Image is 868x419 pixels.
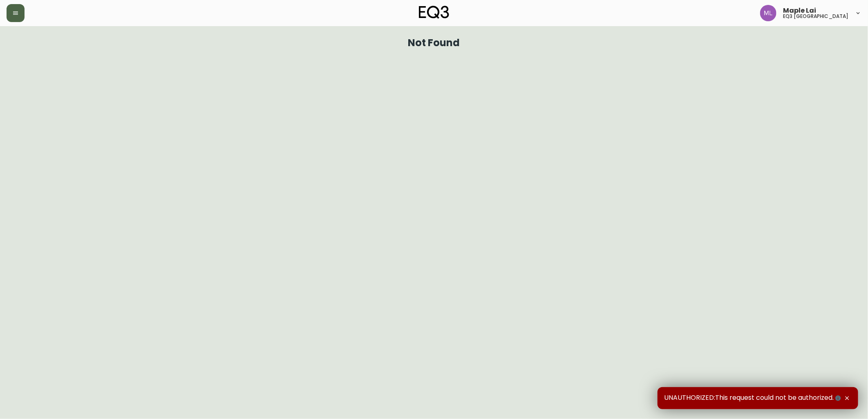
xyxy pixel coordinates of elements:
h1: Not Found [408,39,460,47]
span: UNAUTHORIZED:This request could not be authorized. [664,394,843,403]
span: Maple Lai [783,7,816,14]
h5: eq3 [GEOGRAPHIC_DATA] [783,14,848,19]
img: logo [419,6,449,19]
img: 61e28cffcf8cc9f4e300d877dd684943 [760,5,776,21]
